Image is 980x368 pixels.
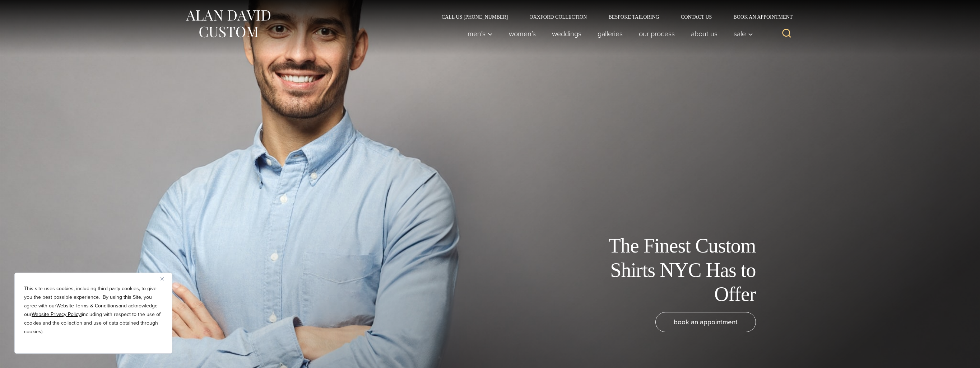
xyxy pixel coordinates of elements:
span: Sale [734,30,753,37]
a: Call Us [PHONE_NUMBER] [431,14,519,19]
h1: The Finest Custom Shirts NYC Has to Offer [594,234,756,306]
a: Galleries [589,27,631,41]
a: Oxxford Collection [519,14,598,19]
img: Close [161,277,164,280]
a: Book an Appointment [723,14,795,19]
a: About Us [683,27,725,41]
a: Our Process [631,27,683,41]
a: Women’s [501,27,544,41]
a: Website Terms & Conditions [56,302,119,310]
img: Alan David Custom [185,8,271,40]
a: weddings [544,27,589,41]
a: Contact Us [670,14,723,19]
button: Close [161,274,169,283]
span: Men’s [468,30,493,37]
nav: Secondary Navigation [431,14,795,19]
p: This site uses cookies, including third party cookies, to give you the best possible experience. ... [24,284,163,336]
button: View Search Form [778,25,795,42]
a: book an appointment [655,312,756,332]
nav: Primary Navigation [459,27,757,41]
a: Website Privacy Policy [32,311,81,318]
span: book an appointment [674,317,738,327]
a: Bespoke Tailoring [598,14,670,19]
